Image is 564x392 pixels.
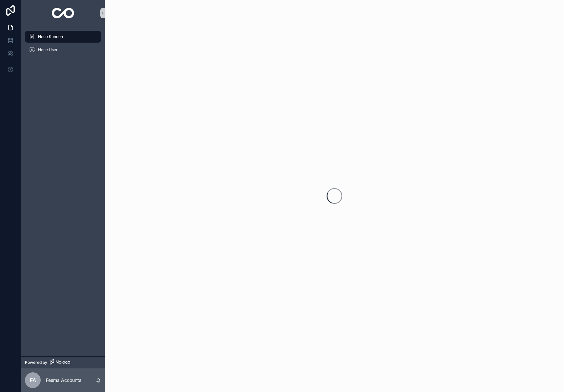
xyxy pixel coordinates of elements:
a: Neue Kunden [25,31,101,43]
span: Powered by [25,360,47,365]
img: App logo [52,8,74,18]
span: FA [30,376,36,384]
div: scrollable content [21,26,105,64]
span: Neue User [38,47,58,52]
a: Neue User [25,44,101,56]
a: Powered by [21,356,105,368]
span: Neue Kunden [38,34,63,39]
p: Fesma Accounts [46,377,81,383]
